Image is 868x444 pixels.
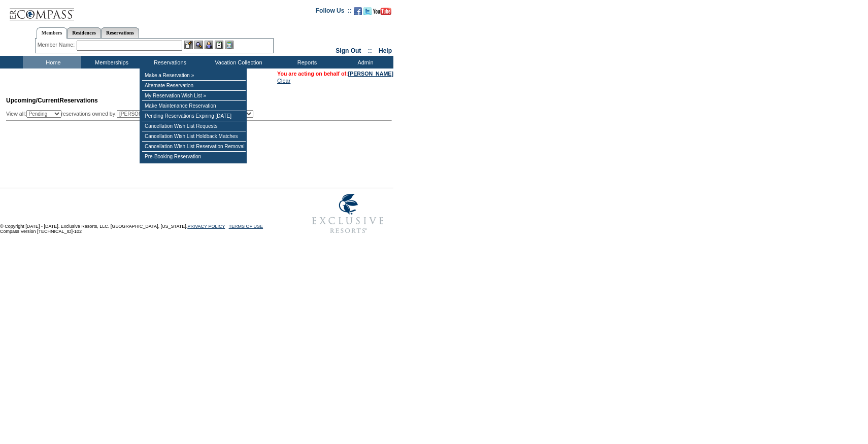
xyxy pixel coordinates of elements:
[142,111,246,121] td: Pending Reservations Expiring [DATE]
[335,56,393,69] td: Admin
[142,152,246,161] td: Pre-Booking Reservation
[277,71,393,77] span: You are acting on behalf of:
[225,41,233,49] img: b_calculator.gif
[6,97,98,104] span: Reservations
[142,131,246,142] td: Cancellation Wish List Holdback Matches
[368,47,372,54] span: ::
[38,41,77,49] div: Member Name:
[363,10,372,16] a: Follow us on Twitter
[303,188,393,239] img: Exclusive Resorts
[336,47,361,54] a: Sign Out
[198,56,277,69] td: Vacation Collection
[205,41,213,49] img: Impersonate
[142,121,246,131] td: Cancellation Wish List Requests
[142,101,246,111] td: Make Maintenance Reservation
[316,6,352,18] td: Follow Us ::
[67,27,101,38] a: Residences
[354,7,362,15] img: Become our fan on Facebook
[142,142,246,152] td: Cancellation Wish List Reservation Removal
[363,7,372,15] img: Follow us on Twitter
[373,10,391,16] a: Subscribe to our YouTube Channel
[379,47,392,54] a: Help
[194,41,203,49] img: View
[142,71,246,81] td: Make a Reservation »
[37,27,68,39] a: Members
[373,8,391,15] img: Subscribe to our YouTube Channel
[81,56,140,69] td: Memberships
[184,41,193,49] img: b_edit.gif
[229,224,263,229] a: TERMS OF USE
[277,56,335,69] td: Reports
[348,71,393,77] a: [PERSON_NAME]
[6,110,258,118] div: View all: reservations owned by:
[354,10,362,16] a: Become our fan on Facebook
[6,97,59,104] span: Upcoming/Current
[142,91,246,101] td: My Reservation Wish List »
[140,56,198,69] td: Reservations
[23,56,81,69] td: Home
[187,224,225,229] a: PRIVACY POLICY
[277,78,290,84] a: Clear
[215,41,223,49] img: Reservations
[101,27,139,38] a: Reservations
[142,81,246,91] td: Alternate Reservation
